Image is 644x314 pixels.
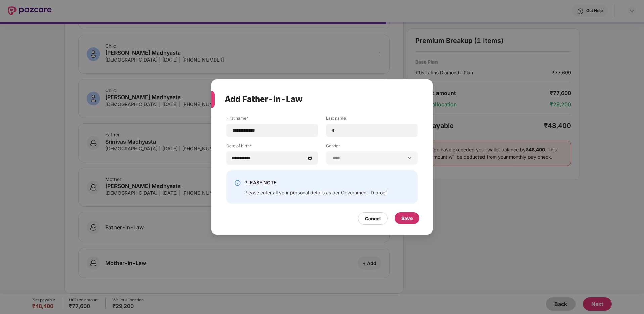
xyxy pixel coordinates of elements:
[326,143,418,151] label: Gender
[234,180,241,186] img: svg+xml;base64,PHN2ZyBpZD0iSW5mby0yMHgyMCIgeG1sbnM9Imh0dHA6Ly93d3cudzMub3JnLzIwMDAvc3ZnIiB3aWR0aD...
[226,115,318,124] label: First name*
[244,179,387,187] div: PLEASE NOTE
[226,143,318,151] label: Date of birth*
[365,215,381,222] div: Cancel
[326,115,418,124] label: Last name
[401,214,413,222] div: Save
[244,189,387,196] div: Please enter all your personal details as per Government ID proof
[225,86,403,112] div: Add Father-in-Law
